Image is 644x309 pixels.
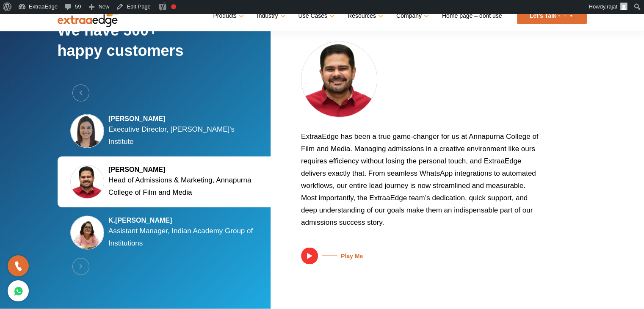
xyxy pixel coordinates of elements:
p: Head of Admissions & Marketing, Annapurna College of Film and Media [108,174,261,198]
p: Assistant Manager, Indian Academy Group of Institutions [108,224,261,249]
p: ExtraaEdge has been a true game-changer for us at Annapurna College of Film and Media. Managing a... [301,130,542,235]
span: rajat [607,3,617,10]
h2: We have 500+ happy customers [58,20,274,84]
button: Next [72,258,89,275]
h5: Play Me [318,252,363,259]
a: Home page – dont use [442,10,502,22]
a: Let’s Talk [517,8,587,24]
a: Use Cases [299,10,333,22]
h5: K.[PERSON_NAME] [108,216,261,224]
button: Previous [72,84,89,101]
a: Products [213,10,242,22]
h5: [PERSON_NAME] [108,165,261,174]
h5: [PERSON_NAME] [108,114,261,123]
a: Resources [348,10,381,22]
a: Company [396,10,427,22]
a: Industry [257,10,284,22]
img: play.svg [301,247,318,264]
p: Executive Director, [PERSON_NAME]'s Institute [108,123,261,147]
